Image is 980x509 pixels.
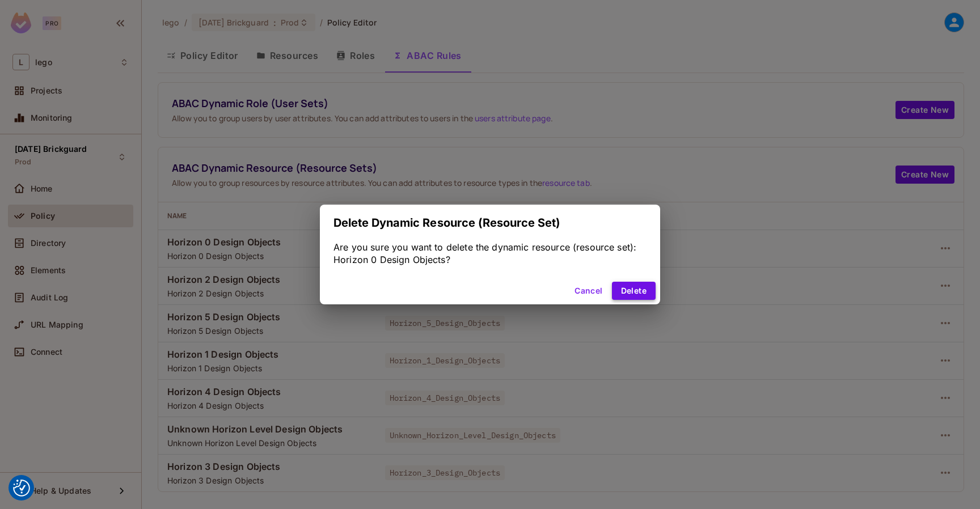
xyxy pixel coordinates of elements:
[333,241,647,266] div: Are you sure you want to delete the dynamic resource (resource set): Horizon 0 Design Objects?
[320,205,660,241] h2: Delete Dynamic Resource (Resource Set)
[13,480,30,497] button: Consent Preferences
[570,282,607,300] button: Cancel
[612,282,656,300] button: Delete
[13,480,30,497] img: Revisit consent button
